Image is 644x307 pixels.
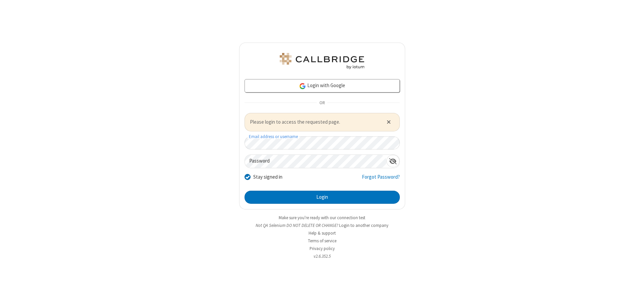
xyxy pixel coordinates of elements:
[245,79,400,93] a: Login with Google
[310,246,335,251] a: Privacy policy
[317,98,327,108] span: OR
[250,118,378,126] span: Please login to access the requested page.
[278,53,366,69] img: QA Selenium DO NOT DELETE OR CHANGE
[279,215,365,221] a: Make sure you're ready with our connection test
[239,222,405,229] li: Not QA Selenium DO NOT DELETE OR CHANGE?
[245,136,400,149] input: Email address or username
[239,253,405,259] li: v2.6.352.5
[299,82,306,90] img: google-icon.png
[362,173,400,186] a: Forgot Password?
[308,238,336,244] a: Terms of service
[339,222,388,229] button: Login to another company
[386,155,399,167] div: Show password
[253,173,282,181] label: Stay signed in
[245,191,400,204] button: Login
[245,155,386,168] input: Password
[383,117,394,127] button: Close alert
[309,230,336,236] a: Help & support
